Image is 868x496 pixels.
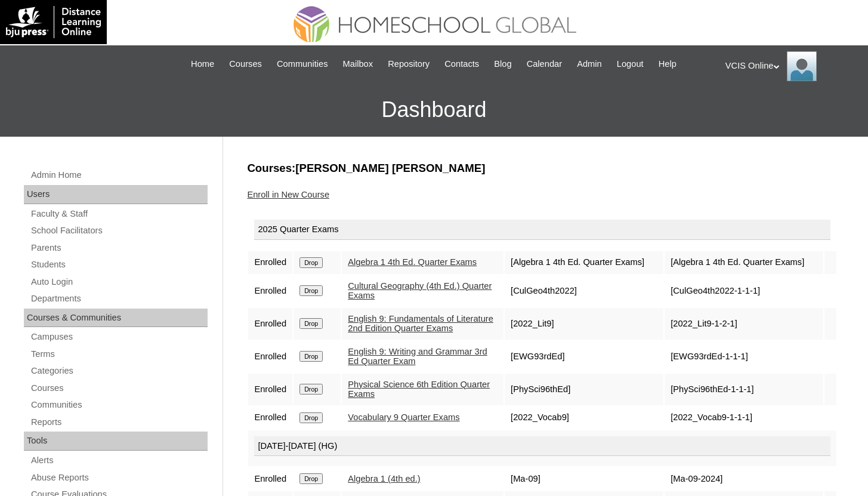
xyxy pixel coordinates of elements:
[248,467,292,490] td: Enrolled
[665,374,823,405] td: [PhySci96thEd-1-1-1]
[521,57,568,71] a: Calendar
[223,57,268,71] a: Courses
[665,251,823,274] td: [Algebra 1 4th Ed. Quarter Exams]
[665,341,823,372] td: [EWG93rdEd-1-1-1]
[299,351,323,362] input: Drop
[30,470,208,485] a: Abuse Reports
[254,220,830,240] div: 2025 Quarter Exams
[505,275,663,307] td: [CulGeo4th2022]
[248,341,292,372] td: Enrolled
[577,57,602,71] span: Admin
[505,308,663,340] td: [2022_Lit9]
[24,432,208,451] div: Tools
[665,275,823,307] td: [CulGeo4th2022-1-1-1]
[30,415,208,430] a: Reports
[494,57,511,71] span: Blog
[191,57,214,71] span: Home
[787,51,817,81] img: VCIS Online Admin
[337,57,379,71] a: Mailbox
[248,275,292,307] td: Enrolled
[348,314,493,334] a: English 9: Fundamentals of Literature 2nd Edition Quarter Exams
[30,257,208,272] a: Students
[248,374,292,405] td: Enrolled
[30,381,208,396] a: Courses
[30,329,208,344] a: Campuses
[248,251,292,274] td: Enrolled
[30,207,208,221] a: Faculty & Staff
[505,467,663,490] td: [Ma-09]
[247,161,838,176] h3: Courses:[PERSON_NAME] [PERSON_NAME]
[382,57,435,71] a: Repository
[388,57,430,71] span: Repository
[343,57,373,71] span: Mailbox
[299,318,323,329] input: Drop
[505,406,663,429] td: [2022_Vocab9]
[6,83,862,137] h3: Dashboard
[185,57,220,71] a: Home
[30,223,208,238] a: School Facilitators
[299,473,323,484] input: Drop
[505,374,663,405] td: [PhySci96thEd]
[247,190,329,199] a: Enroll in New Course
[299,412,323,423] input: Drop
[348,257,477,267] a: Algebra 1 4th Ed. Quarter Exams
[665,406,823,429] td: [2022_Vocab9-1-1-1]
[665,467,823,490] td: [Ma-09-2024]
[277,57,328,71] span: Communities
[299,257,323,268] input: Drop
[30,241,208,255] a: Parents
[30,168,208,183] a: Admin Home
[24,309,208,328] div: Courses & Communities
[438,57,485,71] a: Contacts
[30,453,208,468] a: Alerts
[653,57,682,71] a: Help
[617,57,644,71] span: Logout
[30,275,208,289] a: Auto Login
[488,57,517,71] a: Blog
[254,436,830,457] div: [DATE]-[DATE] (HG)
[505,341,663,372] td: [EWG93rdEd]
[30,347,208,362] a: Terms
[30,398,208,412] a: Communities
[299,384,323,395] input: Drop
[444,57,479,71] span: Contacts
[30,291,208,306] a: Departments
[348,474,420,483] a: Algebra 1 (4th ed.)
[24,185,208,204] div: Users
[299,285,323,296] input: Drop
[725,51,856,81] div: VCIS Online
[271,57,334,71] a: Communities
[229,57,262,71] span: Courses
[30,363,208,378] a: Categories
[6,6,101,38] img: logo-white.png
[248,308,292,340] td: Enrolled
[505,251,663,274] td: [Algebra 1 4th Ed. Quarter Exams]
[348,281,492,301] a: Cultural Geography (4th Ed.) Quarter Exams
[665,308,823,340] td: [2022_Lit9-1-2-1]
[348,380,490,399] a: Physical Science 6th Edition Quarter Exams
[571,57,608,71] a: Admin
[348,412,459,422] a: Vocabulary 9 Quarter Exams
[611,57,650,71] a: Logout
[527,57,562,71] span: Calendar
[348,347,487,366] a: English 9: Writing and Grammar 3rd Ed Quarter Exam
[659,57,677,71] span: Help
[248,406,292,429] td: Enrolled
